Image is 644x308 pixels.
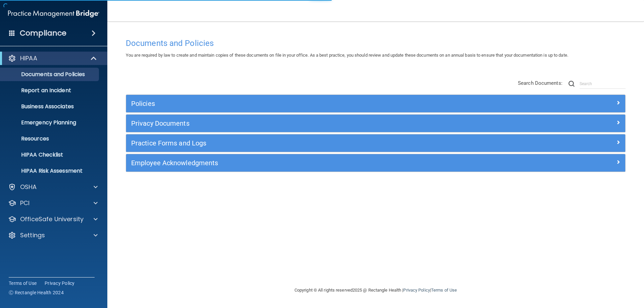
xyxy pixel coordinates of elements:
a: Practice Forms and Logs [131,138,620,148]
a: OSHA [8,183,98,191]
h4: Compliance [20,28,66,38]
p: OSHA [20,183,37,191]
a: HIPAA [8,54,97,62]
h5: Privacy Documents [131,120,495,127]
p: OfficeSafe University [20,215,84,223]
p: PCI [20,199,30,207]
a: PCI [8,199,98,207]
h5: Practice Forms and Logs [131,139,495,147]
p: Report an Incident [4,87,96,94]
a: Employee Acknowledgments [131,158,620,168]
p: Emergency Planning [4,119,96,126]
p: Documents and Policies [4,71,96,78]
p: Settings [20,231,45,239]
img: ic-search.3b580494.png [569,81,575,87]
a: Policies [131,98,620,109]
a: Terms of Use [431,288,457,293]
a: Settings [8,231,98,239]
h4: Documents and Policies [126,39,626,48]
h5: Employee Acknowledgments [131,159,495,167]
img: PMB logo [8,7,99,20]
p: HIPAA Checklist [4,151,96,158]
p: HIPAA [20,54,37,62]
a: Privacy Policy [45,280,75,287]
span: Search Documents: [518,80,562,86]
a: Terms of Use [9,280,37,287]
iframe: Drift Widget Chat Controller [528,260,636,287]
div: Copyright © All rights reserved 2025 @ Rectangle Health | | [253,280,498,301]
h5: Policies [131,100,495,107]
p: Resources [4,135,96,142]
p: HIPAA Risk Assessment [4,168,96,174]
span: Ⓒ Rectangle Health 2024 [9,289,64,296]
a: OfficeSafe University [8,215,98,223]
p: Business Associates [4,103,96,110]
span: You are required by law to create and maintain copies of these documents on file in your office. ... [126,53,568,58]
a: Privacy Policy [403,288,430,293]
input: Search [580,79,626,89]
a: Privacy Documents [131,118,620,129]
